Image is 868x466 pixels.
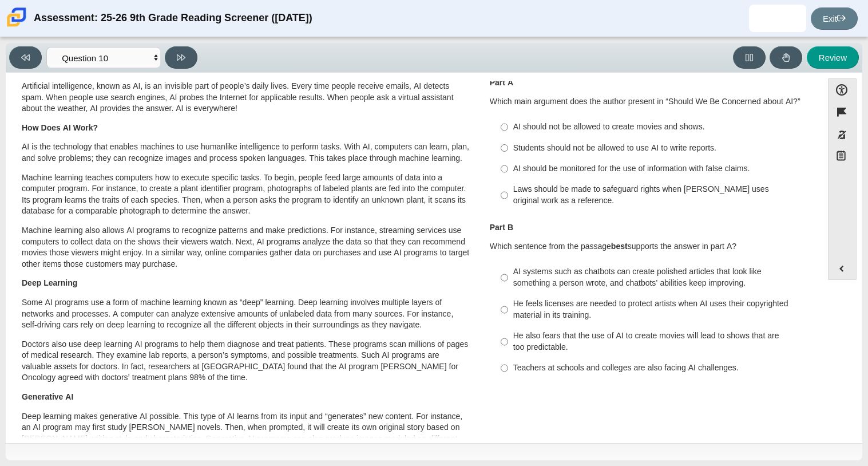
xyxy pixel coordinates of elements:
[22,172,471,217] p: Machine learning teaches computers how to execute specific tasks. To begin, people feed large amo...
[513,362,802,374] div: Teachers at schools and colleges are also facing AI challenges.
[22,225,471,270] p: Machine learning also allows AI programs to recognize patterns and make predictions. For instance...
[22,297,471,331] p: Some AI programs use a form of machine learning known as “deep” learning. Deep learning involves ...
[490,222,513,232] b: Part B
[513,266,802,289] div: AI systems such as chatbots can create polished articles that look like something a person wrote,...
[22,278,77,288] b: Deep Learning
[828,124,857,146] button: Toggle response masking
[22,141,471,164] p: AI is the technology that enables machines to use humanlike intelligence to perform tasks. With A...
[807,46,859,69] button: Review
[22,81,471,114] p: Artificial intelligence, known as AI, is an invisible part of people’s daily lives. Every time pe...
[611,241,628,251] b: best
[513,143,802,154] div: Students should not be allowed to use AI to write reports.
[770,46,802,69] button: Raise Your Hand
[513,121,802,133] div: AI should not be allowed to create movies and shows.
[828,101,857,123] button: Flag item
[490,77,513,88] b: Part A
[22,123,98,133] b: How Does AI Work?
[11,78,817,439] div: Assessment items
[513,184,802,206] div: Laws should be made to safeguard rights when [PERSON_NAME] uses original work as a reference.
[828,146,857,169] button: Notepad
[34,5,312,32] div: Assessment: 25-26 9th Grade Reading Screener ([DATE])
[490,241,808,252] p: Which sentence from the passage supports the answer in part A?
[490,96,808,108] p: Which main argument does the author present in “Should We Be Concerned about AI?”
[513,298,802,321] div: He feels licenses are needed to protect artists when AI uses their copyrighted material in its tr...
[513,330,802,353] div: He also fears that the use of AI to create movies will lead to shows that are too predictable.
[811,7,858,30] a: Exit
[5,21,29,31] a: Carmen School of Science & Technology
[829,258,856,279] button: Expand menu. Displays the button labels.
[22,339,471,384] p: Doctors also use deep learning AI programs to help them diagnose and treat patients. These progra...
[768,9,787,27] img: juan.fuentes.GywFhC
[513,163,802,175] div: AI should be monitored for the use of information with false claims.
[22,392,73,402] b: Generative AI
[828,78,857,101] button: Open Accessibility Menu
[5,5,29,29] img: Carmen School of Science & Technology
